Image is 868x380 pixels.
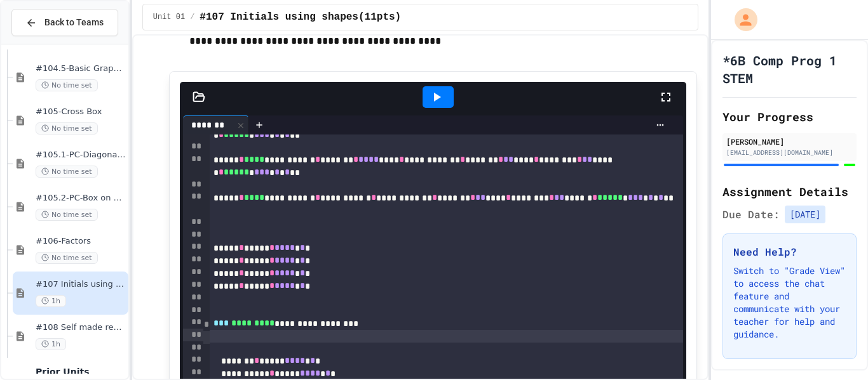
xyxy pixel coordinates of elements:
[36,150,126,161] span: #105.1-PC-Diagonal line
[36,236,126,247] span: #106-Factors
[36,63,126,74] span: #104.5-Basic Graphics Review
[36,193,126,204] span: #105.2-PC-Box on Box
[36,122,98,134] span: No time set
[200,10,401,25] span: #107 Initials using shapes(11pts)
[785,206,825,223] span: [DATE]
[722,207,780,222] span: Due Date:
[36,107,126,117] span: #105-Cross Box
[36,166,98,178] span: No time set
[722,51,857,87] h1: *6B Comp Prog 1 STEM
[36,252,98,264] span: No time set
[153,12,185,22] span: Unit 01
[44,16,104,29] span: Back to Teams
[722,108,857,126] h2: Your Progress
[11,9,118,36] button: Back to Teams
[733,244,846,259] h3: Need Help?
[36,295,66,307] span: 1h
[36,322,126,333] span: #108 Self made review (15pts)
[722,183,857,200] h2: Assignment Details
[36,79,98,91] span: No time set
[36,366,126,377] span: Prior Units
[36,279,126,290] span: #107 Initials using shapes(11pts)
[733,265,846,341] p: Switch to "Grade View" to access the chat feature and communicate with your teacher for help and ...
[36,338,66,350] span: 1h
[721,5,761,34] div: My Account
[36,209,98,221] span: No time set
[190,12,194,22] span: /
[726,136,853,147] div: [PERSON_NAME]
[726,148,853,157] div: [EMAIL_ADDRESS][DOMAIN_NAME]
